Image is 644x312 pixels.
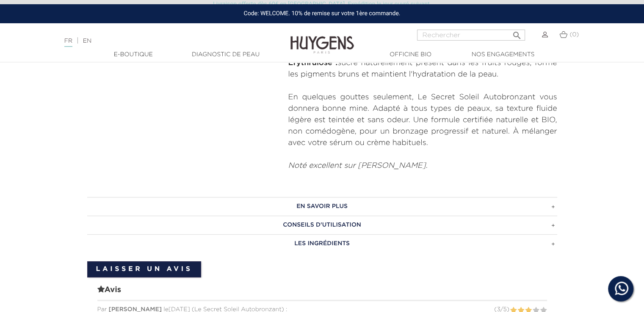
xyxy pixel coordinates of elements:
[288,59,338,67] strong: Erythrulose :
[87,28,276,134] iframe: Comment appliquer Le Secret Soleil Autobronzant ?
[183,50,268,59] a: Diagnostic de peau
[87,216,557,234] a: CONSEILS D'UTILISATION
[87,234,557,253] a: LES INGRÉDIENTS
[569,32,579,38] span: (0)
[97,284,547,301] span: Avis
[91,50,176,59] a: E-Boutique
[417,30,525,41] input: Rechercher
[288,57,557,80] p: sucre naturellement présent dans les fruits rouges, forme les pigments bruns et maintient l'hydra...
[288,162,428,170] em: Noté excellent sur [PERSON_NAME].
[288,92,557,149] p: En quelques gouttes seulement, Le Secret Soleil Autobronzant vous donnera bonne mine. Adapté à to...
[83,38,91,44] a: EN
[87,261,202,277] a: Laisser un avis
[461,50,545,59] a: Nos engagements
[511,28,522,38] i: 
[60,36,262,46] div: |
[87,197,557,216] a: EN SAVOIR PLUS
[509,27,524,38] button: 
[290,22,354,55] img: Huygens
[368,50,453,59] a: Officine Bio
[64,38,72,47] a: FR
